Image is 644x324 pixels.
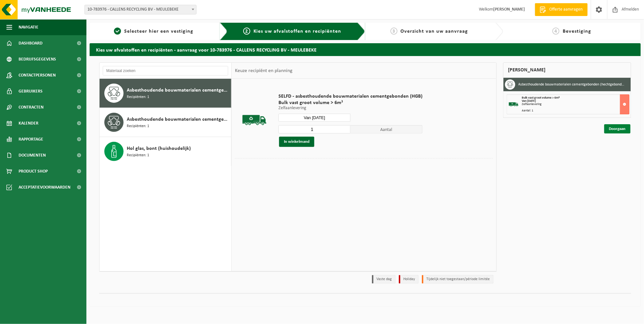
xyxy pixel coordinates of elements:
span: Recipiënten: 1 [127,94,149,100]
span: Documenten [19,147,46,163]
span: SELFD - asbesthoudende bouwmaterialen cementgebonden (HGB) [278,93,423,100]
span: Offerte aanvragen [548,6,584,13]
span: Kalender [19,115,38,131]
span: Bevestiging [563,29,591,34]
a: Offerte aanvragen [535,3,588,16]
span: 10-783976 - CALLENS RECYCLING BV - MEULEBEKE [85,5,197,14]
a: 1Selecteer hier een vestiging [93,28,215,35]
span: Hol glas, bont (huishoudelijk) [127,145,191,152]
li: Vaste dag [372,275,396,284]
input: Selecteer datum [278,114,350,122]
button: Asbesthoudende bouwmaterialen cementgebonden (hechtgebonden) Recipiënten: 1 [100,79,231,108]
h2: Kies uw afvalstoffen en recipiënten - aanvraag voor 10-783976 - CALLENS RECYCLING BV - MEULEBEKE [90,43,641,56]
span: Bulk vast groot volume > 6m³ [522,96,560,100]
div: Keuze recipiënt en planning [232,63,296,79]
span: 3 [390,28,398,35]
span: 1 [114,28,121,35]
span: 2 [243,28,250,35]
span: Asbesthoudende bouwmaterialen cementgebonden met isolatie(hechtgebonden) [127,116,229,123]
span: Navigatie [19,19,38,35]
span: Gebruikers [19,83,43,99]
span: Selecteer hier een vestiging [124,29,193,34]
span: Dashboard [19,35,43,51]
button: Hol glas, bont (huishoudelijk) Recipiënten: 1 [100,137,231,166]
div: [PERSON_NAME] [503,62,632,78]
span: Acceptatievoorwaarden [19,179,70,195]
a: Doorgaan [604,124,631,134]
span: 4 [552,28,559,35]
div: Aantal: 1 [522,109,630,112]
p: Zelfaanlevering [278,106,423,110]
span: Contactpersonen [19,67,56,83]
span: Bedrijfsgegevens [19,51,56,67]
h3: Asbesthoudende bouwmaterialen cementgebonden (hechtgebonden) [519,79,626,90]
div: Zelfaanlevering [522,103,630,106]
span: 10-783976 - CALLENS RECYCLING BV - MEULEBEKE [85,5,196,14]
span: Bulk vast groot volume > 6m³ [278,100,423,106]
span: Recipiënten: 1 [127,152,149,158]
strong: Van [DATE] [522,99,536,103]
li: Tijdelijk niet toegestaan/période limitée [422,275,494,284]
li: Holiday [399,275,419,284]
button: In winkelmand [279,137,314,147]
button: Asbesthoudende bouwmaterialen cementgebonden met isolatie(hechtgebonden) Recipiënten: 1 [100,108,231,137]
span: Asbesthoudende bouwmaterialen cementgebonden (hechtgebonden) [127,86,229,94]
span: Recipiënten: 1 [127,123,149,129]
span: Contracten [19,99,44,115]
span: Kies uw afvalstoffen en recipiënten [254,29,342,34]
span: Aantal [350,125,423,134]
strong: [PERSON_NAME] [493,7,525,12]
span: Rapportage [19,131,43,147]
input: Materiaal zoeken [103,66,228,76]
span: Product Shop [19,163,48,179]
span: Overzicht van uw aanvraag [401,29,468,34]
